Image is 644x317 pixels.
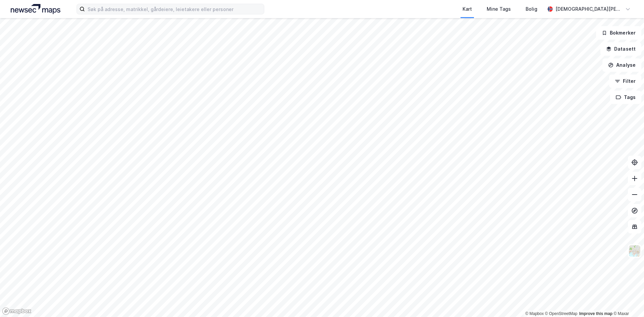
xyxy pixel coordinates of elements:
[610,285,644,317] div: Kontrollprogram for chat
[555,5,623,13] div: [DEMOGRAPHIC_DATA][PERSON_NAME][DEMOGRAPHIC_DATA]
[610,285,644,317] iframe: Chat Widget
[11,4,60,14] img: logo.a4113a55bc3d86da70a041830d287a7e.svg
[487,5,511,13] div: Mine Tags
[526,5,537,13] div: Bolig
[463,5,472,13] div: Kart
[85,4,264,14] input: Søk på adresse, matrikkel, gårdeiere, leietakere eller personer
